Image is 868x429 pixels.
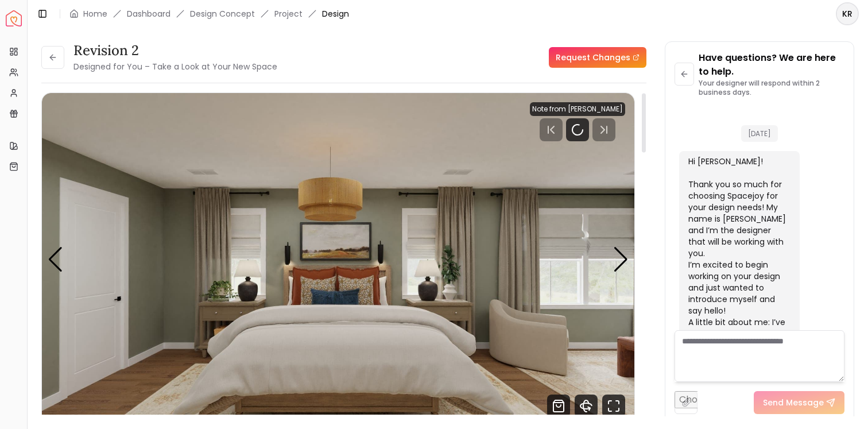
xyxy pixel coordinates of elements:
span: KR [837,3,858,24]
svg: 360 View [575,395,598,418]
li: Design Concept [190,8,255,20]
div: Carousel [42,93,634,427]
div: Note from [PERSON_NAME] [530,102,625,116]
div: Next slide [613,247,629,272]
button: KR [836,2,859,25]
img: Spacejoy Logo [6,10,22,26]
img: Design Render 1 [42,93,634,427]
small: Designed for You – Take a Look at Your New Space [73,61,277,72]
span: Design [322,8,349,20]
a: Request Changes [549,47,646,68]
p: Have questions? We are here to help. [699,51,844,79]
a: Spacejoy [6,10,22,26]
div: 1 / 4 [42,93,634,427]
a: Dashboard [127,8,170,20]
p: Your designer will respond within 2 business days. [699,79,844,97]
nav: breadcrumb [69,8,349,20]
span: [DATE] [741,125,778,142]
svg: Shop Products from this design [547,395,570,418]
svg: Fullscreen [602,395,625,418]
h3: Revision 2 [73,41,277,60]
a: Project [274,8,303,20]
a: Home [83,8,107,20]
div: Previous slide [48,247,63,272]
